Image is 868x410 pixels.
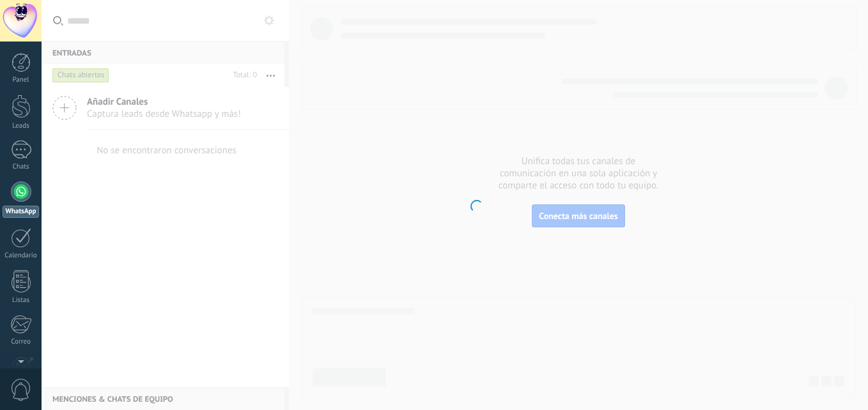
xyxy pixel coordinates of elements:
[3,296,40,305] div: Listas
[3,122,40,130] div: Leads
[3,163,40,171] div: Chats
[3,252,40,260] div: Calendario
[3,206,39,218] div: WhatsApp
[3,76,40,84] div: Panel
[3,338,40,346] div: Correo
